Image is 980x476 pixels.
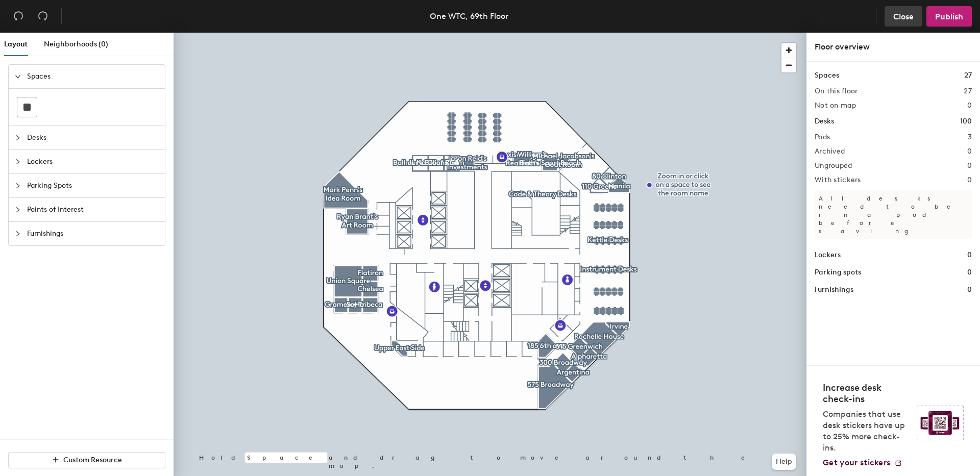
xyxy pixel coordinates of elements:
h1: 0 [967,267,972,278]
span: collapsed [15,159,21,165]
span: Furnishings [27,222,159,245]
h1: 0 [967,249,972,261]
span: collapsed [15,183,21,189]
span: Parking Spots [27,174,159,197]
h1: Parking spots [815,267,861,278]
span: Points of Interest [27,198,159,221]
span: Close [893,12,914,21]
h1: Spaces [815,70,839,81]
button: Publish [926,6,972,27]
div: Floor overview [815,41,972,53]
span: collapsed [15,231,21,237]
img: Sticker logo [917,406,964,440]
span: Get your stickers [823,458,890,467]
span: Custom Resource [63,456,122,464]
span: Publish [935,12,963,21]
h1: 27 [964,70,972,81]
h2: Pods [815,133,830,141]
button: Undo (⌘ + Z) [8,6,29,27]
p: Companies that use desk stickers have up to 25% more check-ins. [823,409,911,454]
button: Close [885,6,922,27]
span: collapsed [15,207,21,213]
span: collapsed [15,135,21,141]
button: Help [772,454,796,470]
h2: 0 [967,147,972,156]
h4: Increase desk check-ins [823,382,911,405]
h2: 0 [967,176,972,184]
h1: 100 [960,116,972,127]
button: Custom Resource [8,452,165,468]
h2: 0 [967,162,972,170]
span: Layout [4,40,28,48]
h2: 3 [968,133,972,141]
h1: Desks [815,116,834,127]
h2: With stickers [815,176,861,184]
div: One WTC, 69th Floor [430,10,508,22]
h2: Not on map [815,102,856,110]
h2: 27 [964,87,972,95]
span: expanded [15,73,21,80]
h2: On this floor [815,87,858,95]
h2: Ungrouped [815,162,852,170]
h2: 0 [967,102,972,110]
span: Desks [27,126,159,149]
button: Redo (⌘ + ⇧ + Z) [33,6,53,27]
h1: Furnishings [815,284,853,295]
h1: 0 [967,284,972,295]
h2: Archived [815,147,845,156]
a: Get your stickers [823,458,902,468]
span: Spaces [27,65,159,88]
span: Lockers [27,150,159,173]
span: Neighborhoods (0) [44,40,108,48]
p: All desks need to be in a pod before saving [815,190,972,239]
h1: Lockers [815,249,841,261]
